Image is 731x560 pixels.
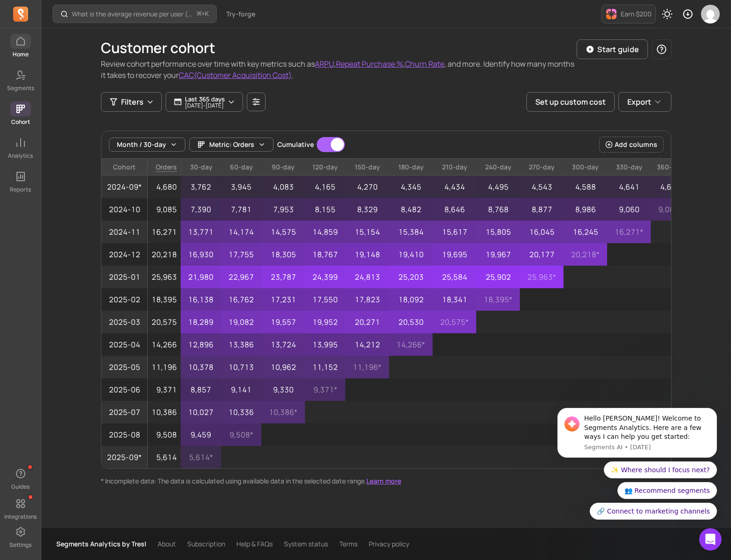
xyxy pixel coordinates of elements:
[261,266,305,288] p: 23,787
[261,288,305,311] p: 17,231
[305,311,345,333] p: 19,952
[577,39,648,59] button: Start guide
[345,243,389,266] p: 19,148
[181,311,221,333] p: 18,289
[389,266,433,288] p: 25,203
[476,221,520,243] p: 15,805
[148,221,181,243] p: 16,271
[389,198,433,221] p: 8,482
[651,198,690,221] p: 9,085 *
[101,423,147,446] span: 2025-08
[597,44,639,55] p: Start guide
[476,243,520,266] p: 19,967
[607,221,651,243] p: 16,271 *
[476,198,520,221] p: 8,768
[221,378,261,401] p: 9,141
[261,378,305,401] p: 9,330
[181,378,221,401] p: 8,857
[405,58,444,69] button: Churn Rate
[618,92,671,112] button: Export
[179,69,292,81] button: CAC(Customer Acquisition Cost)
[305,333,345,356] p: 13,995
[101,288,147,311] span: 2025-02
[476,288,520,311] p: 18,395 *
[345,198,389,221] p: 8,329
[701,5,720,23] img: avatar
[433,221,476,243] p: 15,617
[148,176,181,198] p: 4,680
[121,96,144,107] span: Filters
[101,266,147,288] span: 2025-01
[181,356,221,378] p: 10,378
[187,539,225,549] a: Subscription
[433,159,476,176] p: 210-day
[181,198,221,221] p: 7,390
[651,159,690,176] p: 360-day
[205,10,209,18] kbd: K
[221,288,261,311] p: 16,762
[433,288,476,311] p: 18,341
[181,221,221,243] p: 13,771
[236,539,273,549] a: Help & FAQs
[209,140,254,149] span: Metric: Orders
[526,92,615,112] button: Set up custom cost
[345,176,389,198] p: 4,270
[389,176,433,198] p: 4,345
[10,186,31,193] p: Reports
[101,92,162,112] button: Filters
[148,243,181,266] p: 20,218
[520,176,563,198] p: 4,543
[166,92,243,112] button: Last 365 days[DATE]-[DATE]
[261,198,305,221] p: 7,953
[563,198,607,221] p: 8,986
[615,140,657,149] span: Add columns
[101,311,147,333] span: 2025-03
[627,96,651,107] span: Export
[389,243,433,266] p: 19,410
[181,333,221,356] p: 12,896
[261,333,305,356] p: 13,724
[261,311,305,333] p: 19,557
[345,221,389,243] p: 15,154
[226,9,255,19] span: Try-forge
[9,541,31,549] p: Settings
[189,138,274,152] button: Metric: Orders
[101,333,147,356] span: 2025-04
[221,401,261,423] p: 10,336
[181,401,221,423] p: 10,027
[221,423,261,446] p: 9,508 *
[148,378,181,401] p: 9,371
[658,5,677,23] button: Toggle dark mode
[158,539,176,549] a: About
[305,159,345,176] p: 120-day
[305,176,345,198] p: 4,165
[10,464,31,492] button: Guides
[345,356,389,378] p: 11,196 *
[345,159,389,176] p: 150-day
[101,176,147,198] span: 2024-09*
[651,176,690,198] p: 4,679
[261,243,305,266] p: 18,305
[181,266,221,288] p: 21,980
[185,103,225,108] p: [DATE] - [DATE]
[389,159,433,176] p: 180-day
[101,221,147,243] span: 2024-11
[607,159,651,176] p: 330-day
[148,446,181,468] p: 5,614
[13,51,29,58] p: Home
[305,378,345,401] p: 9,371 *
[101,243,147,266] span: 2024-12
[221,221,261,243] p: 14,174
[520,243,563,266] p: 20,177
[181,159,221,176] p: 30-day
[305,288,345,311] p: 17,550
[11,483,30,491] p: Guides
[148,401,181,423] p: 10,386
[433,243,476,266] p: 19,695
[563,243,607,266] p: 20,218 *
